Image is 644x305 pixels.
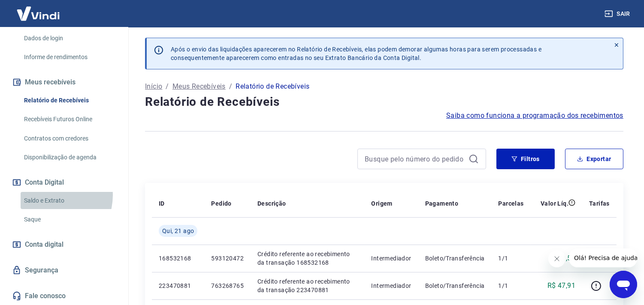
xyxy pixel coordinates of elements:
h4: Relatório de Recebíveis [145,93,623,111]
p: 223470881 [159,281,197,290]
iframe: Fechar mensagem [548,250,565,267]
p: Valor Líq. [541,199,568,208]
p: Após o envio das liquidações aparecerem no Relatório de Recebíveis, elas podem demorar algumas ho... [171,45,541,62]
p: 1/1 [499,254,524,263]
p: Crédito referente ao recebimento da transação 168532168 [257,250,357,267]
a: Disponibilização de agenda [21,149,118,166]
a: Contratos com credores [21,130,118,147]
button: Sair [603,6,634,22]
a: Conta digital [10,235,118,254]
p: 763268765 [211,281,244,290]
p: Parcelas [499,199,524,208]
p: / [166,81,169,92]
span: Conta digital [25,239,63,251]
p: Relatório de Recebíveis [236,81,309,92]
p: R$ 47,91 [547,281,575,291]
p: Intermediador [371,254,411,263]
a: Saque [21,211,118,228]
a: Dados de login [21,30,118,47]
a: Saiba como funciona a programação dos recebimentos [446,111,623,121]
p: Origem [371,199,392,208]
a: Saldo e Extrato [21,192,118,209]
span: Olá! Precisa de ajuda? [5,6,72,13]
p: Boleto/Transferência [425,281,485,290]
a: Informe de rendimentos [21,48,118,66]
img: Vindi [10,0,66,27]
p: Tarifas [589,199,610,208]
button: Filtros [496,149,555,169]
button: Conta Digital [10,173,118,192]
p: Descrição [257,199,286,208]
p: Pedido [211,199,231,208]
span: Qui, 21 ago [162,227,194,235]
button: Meus recebíveis [10,73,118,92]
iframe: Mensagem da empresa [569,248,637,267]
button: Exportar [565,149,623,169]
p: Intermediador [371,281,411,290]
p: 593120472 [211,254,244,263]
p: Pagamento [425,199,459,208]
input: Busque pelo número do pedido [365,152,465,165]
a: Meus Recebíveis [172,81,226,92]
p: ID [159,199,165,208]
p: 1/1 [499,281,524,290]
p: Boleto/Transferência [425,254,485,263]
a: Segurança [10,261,118,280]
p: Crédito referente ao recebimento da transação 223470881 [257,277,357,294]
a: Início [145,81,162,92]
a: Relatório de Recebíveis [21,92,118,109]
p: / [229,81,232,92]
a: Recebíveis Futuros Online [21,111,118,128]
iframe: Botão para abrir a janela de mensagens [610,271,637,298]
p: 168532168 [159,254,197,263]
